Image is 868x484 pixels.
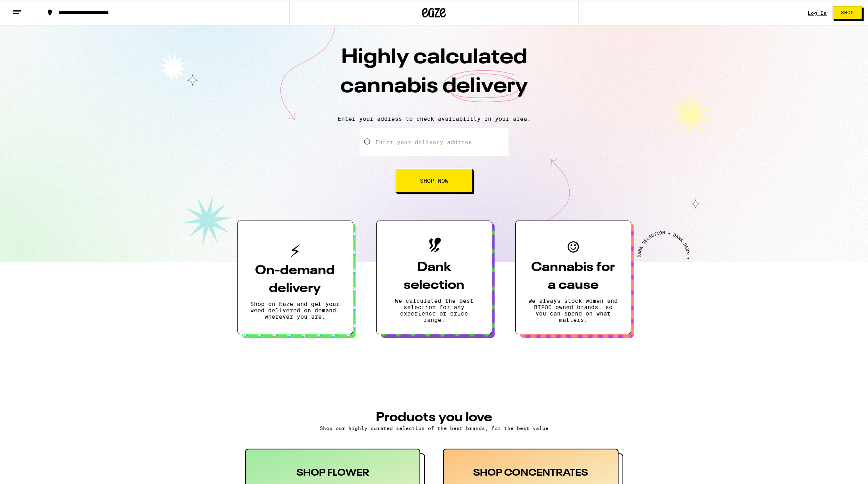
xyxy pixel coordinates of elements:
button: Cannabis for a causeWe always stock women and BIPOC owned brands, so you can spend on what matters. [515,221,631,334]
h1: Highly calculated cannabis delivery [295,43,573,109]
p: Shop our highly curated selection of the best brands, for the best value [245,426,623,431]
h3: PRODUCTS YOU LOVE [245,411,623,424]
a: Shop [827,6,868,19]
button: Dank selectionWe calculated the best selection for any experience or price range. [376,221,492,334]
p: We always stock women and BIPOC owned brands, so you can spend on what matters. [528,298,618,323]
p: Enter your address to check availability in your area. [8,116,860,122]
h3: On-demand delivery [250,262,340,298]
a: Log In [808,10,827,15]
h3: Cannabis for a cause [528,259,618,294]
p: We calculated the best selection for any experience or price range. [389,298,479,323]
button: On-demand deliveryShop on Eaze and get your weed delivered on demand, wherever you are. [237,221,353,334]
h3: Dank selection [389,259,479,294]
span: Shop [841,10,854,15]
p: Shop on Eaze and get your weed delivered on demand, wherever you are. [250,301,340,320]
button: Shop [833,6,862,19]
input: Enter your delivery address [360,128,508,156]
span: Shop Now [420,178,448,184]
button: Shop Now [396,169,473,193]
